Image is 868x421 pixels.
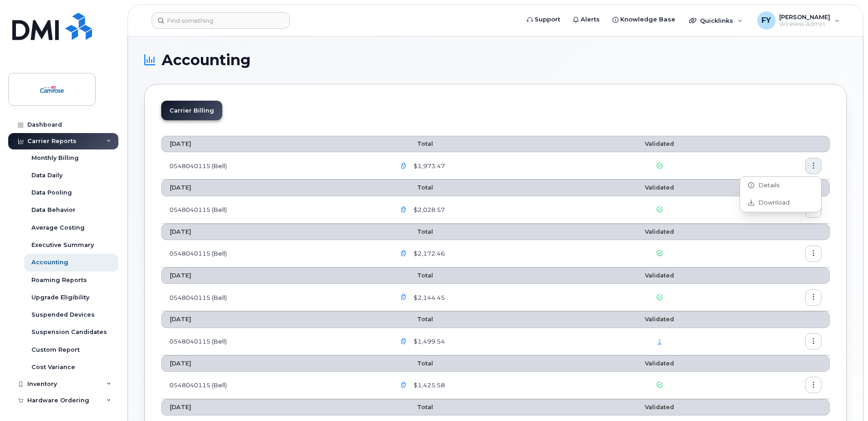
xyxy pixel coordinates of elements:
[161,267,387,284] th: [DATE]
[395,316,433,323] span: Total
[161,311,387,328] th: [DATE]
[161,136,387,152] th: [DATE]
[395,140,433,147] span: Total
[590,224,729,240] th: Validated
[395,228,433,235] span: Total
[161,355,387,372] th: [DATE]
[590,180,729,196] th: Validated
[590,311,729,328] th: Validated
[590,355,729,372] th: Validated
[412,337,445,346] span: $1,499.54
[754,181,779,190] span: Details
[162,53,250,67] span: Accounting
[161,224,387,240] th: [DATE]
[395,184,433,191] span: Total
[754,199,790,207] span: Download
[161,180,387,196] th: [DATE]
[161,399,387,416] th: [DATE]
[395,360,433,367] span: Total
[412,249,445,258] span: $2,172.46
[412,381,445,390] span: $1,425.58
[395,272,433,279] span: Total
[590,267,729,284] th: Validated
[161,372,387,399] td: 0548040115 (Bell)
[590,136,729,152] th: Validated
[590,399,729,416] th: Validated
[161,240,387,267] td: 0548040115 (Bell)
[412,293,445,302] span: $2,144.45
[161,284,387,311] td: 0548040115 (Bell)
[161,152,387,180] td: 0548040115 (Bell)
[412,205,445,214] span: $2,028.57
[412,162,445,170] span: $1,973.47
[161,328,387,355] td: 0548040115 (Bell)
[658,338,662,345] a: 1
[161,196,387,224] td: 0548040115 (Bell)
[395,404,433,411] span: Total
